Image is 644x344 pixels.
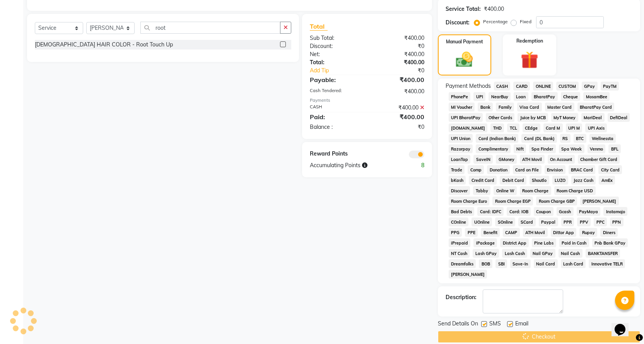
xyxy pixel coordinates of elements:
input: Search or Scan [140,22,280,34]
span: BOB [479,259,492,268]
span: GPay [582,82,598,91]
span: Instamojo [603,207,627,216]
span: Coupon [534,207,553,216]
span: Juice by MCB [518,113,548,122]
span: Room Charge Euro [449,197,490,205]
div: ₹400.00 [367,34,430,42]
div: Reward Points [304,150,367,158]
span: Jazz Cash [571,176,596,185]
span: Debit Card [500,176,526,185]
span: Online W [494,186,517,195]
span: Card: IDFC [477,207,504,216]
span: Nail Cash [559,249,583,258]
div: CASH [304,104,367,112]
span: Card M [543,123,563,132]
span: SaveIN [473,155,493,164]
span: City Card [598,165,622,174]
span: PayTM [601,82,619,91]
label: Redemption [516,38,543,44]
span: Diners [600,228,618,237]
span: Paid in Cash [559,238,589,247]
div: Payable: [304,75,367,84]
span: On Account [548,155,575,164]
span: UPI BharatPay [449,113,483,122]
span: Innovative TELR [589,259,625,268]
span: SBI [495,259,507,268]
span: Nail Card [534,259,558,268]
span: ATH Movil [523,228,548,237]
div: ₹0 [367,123,430,131]
span: THD [490,123,504,132]
span: SMS [489,320,501,329]
span: LUZO [552,176,568,185]
span: Bad Debts [449,207,475,216]
span: Nift [514,144,526,153]
div: [DEMOGRAPHIC_DATA] HAIR COLOR - Root Touch Up [35,41,173,49]
span: DefiDeal [608,113,630,122]
div: Discount: [304,42,367,50]
span: SCard [518,217,536,226]
span: ONLINE [533,82,553,91]
span: Shoutlo [530,176,549,185]
span: Card (Indian Bank) [476,134,518,143]
div: Sub Total: [304,34,367,42]
img: _gift.svg [515,49,544,71]
span: Comp [468,165,484,174]
span: NearBuy [489,92,511,101]
div: Discount: [446,19,470,27]
span: Dittor App [551,228,577,237]
span: MariDeal [581,113,605,122]
span: Benefit [481,228,500,237]
div: Total: [304,58,367,67]
span: bKash [449,176,466,185]
span: Payment Methods [446,82,491,90]
span: CUSTOM [556,82,579,91]
span: AmEx [599,176,615,185]
div: Accumulating Points [304,161,398,169]
span: Gcash [557,207,574,216]
span: iPrepaid [449,238,471,247]
span: District App [500,238,529,247]
span: BFL [608,144,621,153]
span: Master Card [545,103,574,111]
span: Rupay [579,228,597,237]
span: Spa Week [559,144,584,153]
span: PPE [465,228,478,237]
div: ₹0 [378,67,430,75]
span: ATH Movil [520,155,545,164]
span: Trade [449,165,465,174]
span: Wellnessta [589,134,616,143]
span: Total [310,22,328,31]
div: ₹400.00 [367,87,430,96]
span: Tabby [473,186,490,195]
span: Cheque [561,92,581,101]
span: MosamBee [583,92,610,101]
div: ₹400.00 [367,75,430,84]
span: SOnline [495,217,515,226]
label: Percentage [483,18,508,25]
span: Pine Labs [532,238,556,247]
span: Nail GPay [530,249,555,258]
span: UPI M [566,123,583,132]
span: [PERSON_NAME] [580,197,619,205]
span: Room Charge EGP [492,197,533,205]
span: Donation [487,165,510,174]
span: Loan [514,92,528,101]
span: CASH [494,82,511,91]
span: Dreamfolks [449,259,476,268]
label: Fixed [520,18,531,25]
span: BTC [574,134,586,143]
div: 8 [398,161,430,169]
div: Service Total: [446,5,481,13]
span: RS [560,134,571,143]
span: COnline [449,217,469,226]
span: MyT Money [551,113,578,122]
span: Card on File [513,165,542,174]
span: UPI Axis [585,123,607,132]
span: BANKTANSFER [586,249,620,258]
span: GMoney [496,155,517,164]
img: _cash.svg [451,50,478,69]
span: Family [496,103,514,111]
span: iPackage [473,238,497,247]
span: Credit Card [469,176,497,185]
